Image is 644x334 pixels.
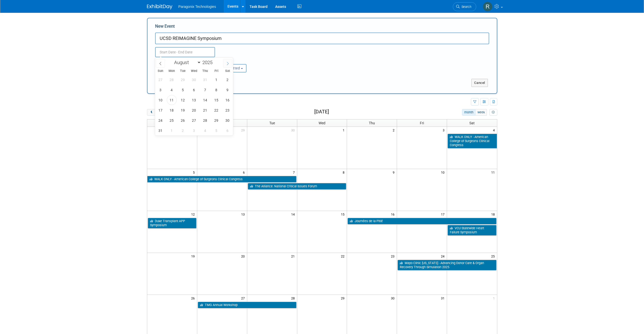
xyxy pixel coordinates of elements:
span: August 24, 2025 [156,115,166,125]
span: 14 [291,211,297,217]
span: 7 [292,169,297,175]
span: 27 [241,295,247,301]
span: 9 [392,169,397,175]
span: August 11, 2025 [167,95,177,105]
span: 6 [242,169,247,175]
a: VCU Statewide Heart Failure Symposium [448,225,496,235]
i: Personalize Calendar [492,111,495,114]
span: Thu [369,121,375,125]
span: September 5, 2025 [211,126,221,135]
span: September 6, 2025 [223,126,233,135]
span: Paragonix Technologies [178,5,216,9]
span: August 1, 2025 [211,75,221,85]
span: August 6, 2025 [189,85,199,95]
a: Search [453,2,476,11]
span: 12 [191,211,197,217]
button: myCustomButton [489,109,497,116]
span: 1 [342,127,347,133]
select: Month [172,59,201,66]
span: August 19, 2025 [178,105,188,115]
input: Name of Trade Show / Conference [155,33,489,44]
span: Tue [269,121,275,125]
span: September 1, 2025 [167,126,177,135]
h2: [DATE] [314,109,329,115]
a: WALK ONLY - American College of Surgeons Clinical Congress [448,134,497,148]
a: Mayo Clinic [US_STATE] - Advancing Donor Care & Organ Recovery Through Simulation 2025 [398,260,496,270]
span: 10 [440,169,447,175]
span: 26 [191,295,197,301]
span: 17 [440,211,447,217]
span: 2 [392,127,397,133]
span: 19 [191,253,197,259]
a: TMG Annual Workshop [198,302,296,308]
span: September 4, 2025 [200,126,210,135]
span: 21 [291,253,297,259]
span: July 30, 2025 [189,75,199,85]
span: 28 [291,295,297,301]
span: 3 [442,127,447,133]
a: Duke Transplant APP Symposium [148,218,196,228]
span: July 27, 2025 [156,75,166,85]
span: 13 [241,211,247,217]
a: Journées de la Pitié [348,218,496,224]
span: Sun [155,69,166,73]
span: August 14, 2025 [200,95,210,105]
img: Rachel Jenkins [483,2,492,11]
span: August 3, 2025 [156,85,166,95]
span: August 9, 2025 [223,85,233,95]
span: 4 [492,127,497,133]
span: August 13, 2025 [189,95,199,105]
input: Year [201,59,216,65]
span: Tue [177,69,188,73]
input: Start Date - End Date [155,47,215,57]
span: Mon [166,69,177,73]
span: July 29, 2025 [178,75,188,85]
span: 20 [241,253,247,259]
span: 23 [390,253,397,259]
span: July 28, 2025 [167,75,177,85]
button: week [475,109,487,116]
span: Sat [222,69,233,73]
span: August 18, 2025 [167,105,177,115]
span: 29 [241,127,247,133]
span: 24 [440,253,447,259]
span: August 23, 2025 [223,105,233,115]
span: 30 [291,127,297,133]
span: August 5, 2025 [178,85,188,95]
div: Participation: [212,57,261,64]
span: Fri [420,121,424,125]
span: August 30, 2025 [223,115,233,125]
span: August 28, 2025 [200,115,210,125]
span: 30 [390,295,397,301]
span: Search [460,5,471,9]
span: 31 [440,295,447,301]
span: 15 [340,211,347,217]
a: The Alliance: National Critical Issues Forum [248,183,346,190]
span: August 12, 2025 [178,95,188,105]
span: Fri [211,69,222,73]
span: September 2, 2025 [178,126,188,135]
img: ExhibitDay [147,4,172,9]
span: 18 [491,211,497,217]
span: August 27, 2025 [189,115,199,125]
button: Cancel [471,79,488,87]
span: 11 [491,169,497,175]
span: August 7, 2025 [200,85,210,95]
span: 5 [192,169,197,175]
span: 1 [492,295,497,301]
span: August 26, 2025 [178,115,188,125]
span: 29 [340,295,347,301]
span: August 25, 2025 [167,115,177,125]
span: August 20, 2025 [189,105,199,115]
span: August 31, 2025 [156,126,166,135]
label: New Event [155,23,175,31]
span: September 3, 2025 [189,126,199,135]
span: August 29, 2025 [211,115,221,125]
span: August 2, 2025 [223,75,233,85]
span: Wed [319,121,325,125]
span: Thu [200,69,211,73]
span: 25 [491,253,497,259]
span: Sat [469,121,475,125]
span: August 8, 2025 [211,85,221,95]
span: August 22, 2025 [211,105,221,115]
